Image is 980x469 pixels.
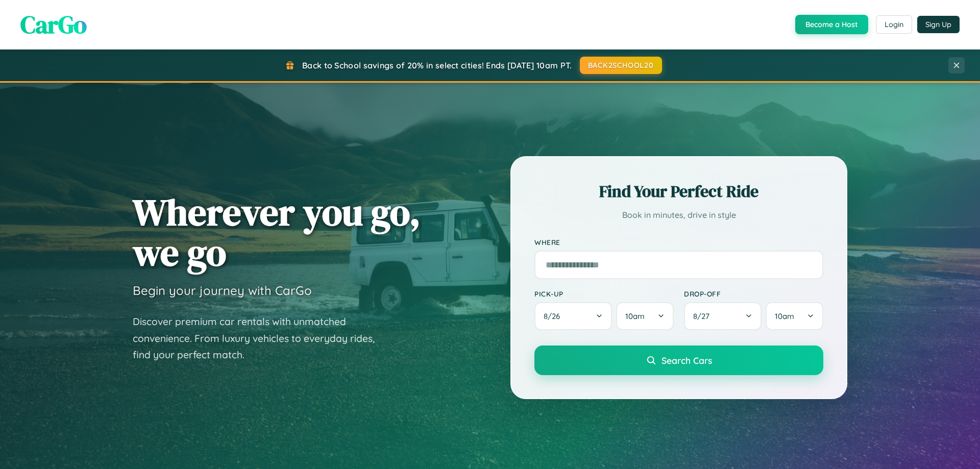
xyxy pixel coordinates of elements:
span: CarGo [20,8,87,41]
button: 10am [616,302,674,330]
label: Drop-off [684,289,823,298]
button: 10am [766,302,823,330]
span: 10am [625,311,645,321]
button: Login [876,15,912,34]
h2: Find Your Perfect Ride [534,180,823,203]
h1: Wherever you go, we go [133,192,421,273]
p: Book in minutes, drive in style [534,208,823,223]
span: 8 / 26 [544,311,565,321]
p: Discover premium car rentals with unmatched convenience. From luxury vehicles to everyday rides, ... [133,313,388,363]
button: BACK2SCHOOL20 [580,57,662,74]
button: Sign Up [917,16,960,33]
span: 10am [775,311,794,321]
span: Back to School savings of 20% in select cities! Ends [DATE] 10am PT. [302,60,572,70]
button: 8/27 [684,302,762,330]
span: Search Cars [661,355,712,366]
h3: Begin your journey with CarGo [133,283,312,298]
button: Search Cars [534,345,823,375]
label: Where [534,238,823,246]
button: 8/26 [534,302,612,330]
button: Become a Host [795,15,868,34]
label: Pick-up [534,289,674,298]
span: 8 / 27 [693,311,715,321]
